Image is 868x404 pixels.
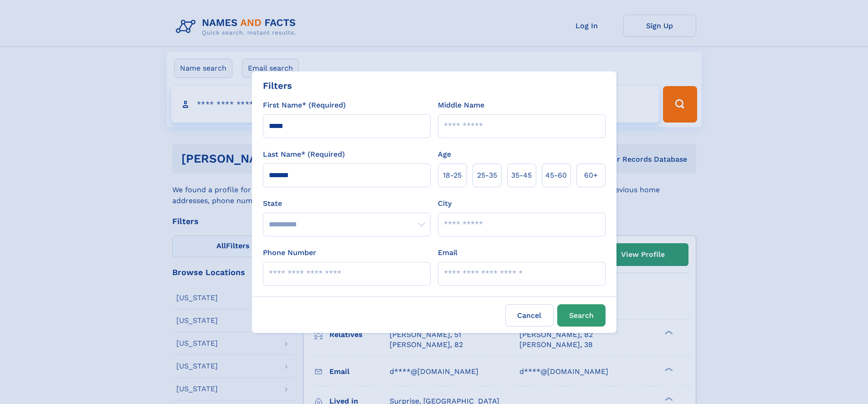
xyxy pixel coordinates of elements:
label: Last Name* (Required) [263,149,345,160]
span: 35‑45 [511,170,532,181]
span: 18‑25 [443,170,462,181]
label: Phone Number [263,247,316,258]
label: Email [438,247,457,258]
label: Age [438,149,451,160]
label: First Name* (Required) [263,100,346,111]
label: Middle Name [438,100,484,111]
span: 45‑60 [545,170,567,181]
span: 25‑35 [477,170,497,181]
label: Cancel [505,304,554,327]
div: Filters [263,79,292,92]
button: Search [557,304,606,327]
span: 60+ [584,170,598,181]
label: City [438,198,452,209]
label: State [263,198,431,209]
